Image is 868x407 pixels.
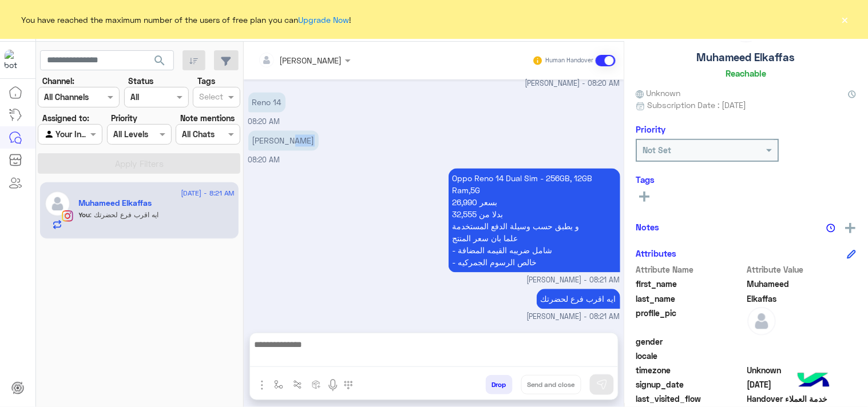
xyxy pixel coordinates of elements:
[748,307,776,336] img: defaultAdmin.png
[636,174,857,185] h6: Tags
[38,153,240,174] button: Apply Filters
[22,14,351,26] span: You have reached the maximum number of the users of free plan you can !
[79,198,152,208] h5: Muhameed Elkaffas
[748,278,857,290] span: Muhameed
[636,87,681,99] span: Unknown
[248,118,280,126] span: 08:20 AM
[525,79,620,90] span: [PERSON_NAME] - 08:20 AM
[45,191,70,217] img: defaultAdmin.png
[636,307,746,333] span: profile_pic
[312,380,321,389] img: create order
[269,375,288,394] button: select flow
[648,99,747,111] span: Subscription Date : [DATE]
[521,375,581,394] button: Send and close
[846,223,856,233] img: add
[748,378,857,390] span: 2025-08-15T05:18:28.111Z
[596,379,608,390] img: send message
[42,112,89,124] label: Assigned to:
[449,169,620,273] p: 15/8/2025, 8:21 AM
[748,350,857,362] span: null
[90,210,159,219] span: ايه اقرب فرع لحضرتك
[255,378,269,392] img: send attachment
[748,393,857,405] span: Handover خدمة العملاء
[636,336,746,348] span: gender
[274,380,283,389] img: select flow
[839,14,851,25] button: ×
[248,131,319,151] p: 15/8/2025, 8:20 AM
[248,156,280,165] span: 08:20 AM
[794,361,834,401] img: hulul-logo.png
[293,380,302,389] img: Trigger scenario
[288,375,307,394] button: Trigger scenario
[636,278,746,290] span: first_name
[5,50,25,70] img: 1403182699927242
[636,124,666,134] h6: Priority
[111,112,137,124] label: Priority
[636,364,746,376] span: timezone
[146,50,174,75] button: search
[636,393,746,405] span: last_visited_flow
[307,375,326,394] button: create order
[344,381,353,390] img: make a call
[180,112,235,124] label: Note mentions
[545,56,593,65] small: Human Handover
[197,90,223,105] div: Select
[636,350,746,362] span: locale
[748,336,857,348] span: null
[636,378,746,390] span: signup_date
[486,375,513,394] button: Drop
[636,222,660,232] h6: Notes
[748,293,857,305] span: Elkaffas
[697,51,796,64] h5: Muhameed Elkaffas
[636,293,746,305] span: last_name
[248,93,286,113] p: 15/8/2025, 8:20 AM
[326,378,340,392] img: send voice note
[128,75,153,87] label: Status
[62,210,73,222] img: Instagram
[636,264,746,276] span: Attribute Name
[42,75,74,87] label: Channel:
[726,68,767,78] h6: Reachable
[827,224,836,233] img: notes
[299,15,350,25] a: Upgrade Now
[181,188,234,198] span: [DATE] - 8:21 AM
[527,312,620,323] span: [PERSON_NAME] - 08:21 AM
[153,54,167,67] span: search
[79,210,90,219] span: You
[748,364,857,376] span: Unknown
[527,276,620,286] span: [PERSON_NAME] - 08:21 AM
[537,289,620,309] p: 15/8/2025, 8:21 AM
[748,264,857,276] span: Attribute Value
[636,248,677,258] h6: Attributes
[197,75,215,87] label: Tags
